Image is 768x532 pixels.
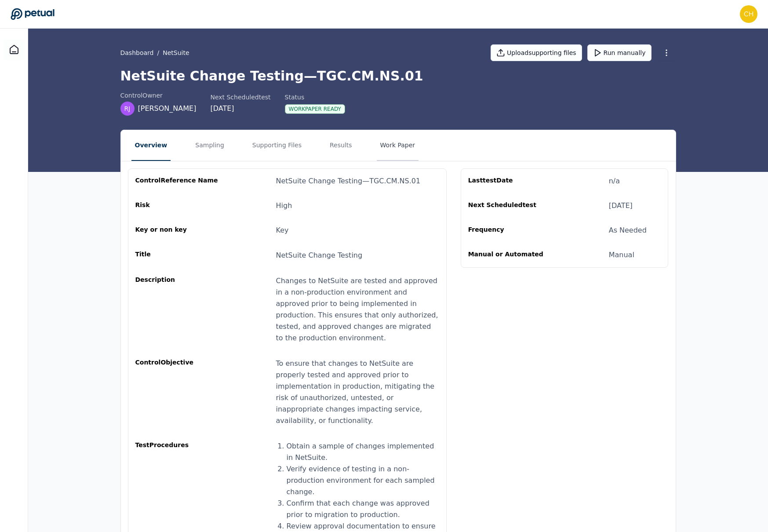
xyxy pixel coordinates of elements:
[609,250,634,260] div: Manual
[740,5,757,23] img: chanmyung.park@reddit.com
[120,91,197,100] div: control Owner
[285,93,345,102] div: Status
[276,275,439,344] div: Changes to NetSuite are tested and approved in a non-production environment and approved prior to...
[138,103,197,114] span: [PERSON_NAME]
[121,130,676,161] nav: Tabs
[609,200,633,211] div: [DATE]
[468,176,553,186] div: Last test Date
[276,200,292,211] div: High
[163,48,189,57] button: NetSuite
[210,93,270,102] div: Next Scheduled test
[249,130,305,161] button: Supporting Files
[135,225,220,236] div: Key or non key
[609,225,647,236] div: As Needed
[135,176,220,186] div: control Reference Name
[326,130,356,161] button: Results
[468,250,553,260] div: Manual or Automated
[491,44,582,61] button: Uploadsupporting files
[276,251,363,259] span: NetSuite Change Testing
[11,8,55,20] a: Go to Dashboard
[120,48,189,57] div: /
[287,498,439,521] li: Confirm that each change was approved prior to migration to production.
[120,48,154,57] a: Dashboard
[135,275,220,344] div: Description
[4,39,25,60] a: Dashboard
[135,250,220,261] div: Title
[124,104,131,113] span: RJ
[192,130,228,161] button: Sampling
[287,463,439,498] li: Verify evidence of testing in a non-production environment for each sampled change.
[285,104,345,114] div: Workpaper Ready
[276,225,289,236] div: Key
[276,176,421,186] div: NetSuite Change Testing — TGC.CM.NS.01
[609,176,620,186] div: n/a
[135,200,220,211] div: Risk
[210,103,270,114] div: [DATE]
[377,130,419,161] button: Work Paper
[587,44,652,61] button: Run manually
[287,441,439,463] li: Obtain a sample of changes implemented in NetSuite.
[468,225,553,236] div: Frequency
[468,200,553,211] div: Next Scheduled test
[120,68,676,84] h1: NetSuite Change Testing — TGC.CM.NS.01
[131,130,171,161] button: Overview
[135,358,220,426] div: control Objective
[276,358,439,426] div: To ensure that changes to NetSuite are properly tested and approved prior to implementation in pr...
